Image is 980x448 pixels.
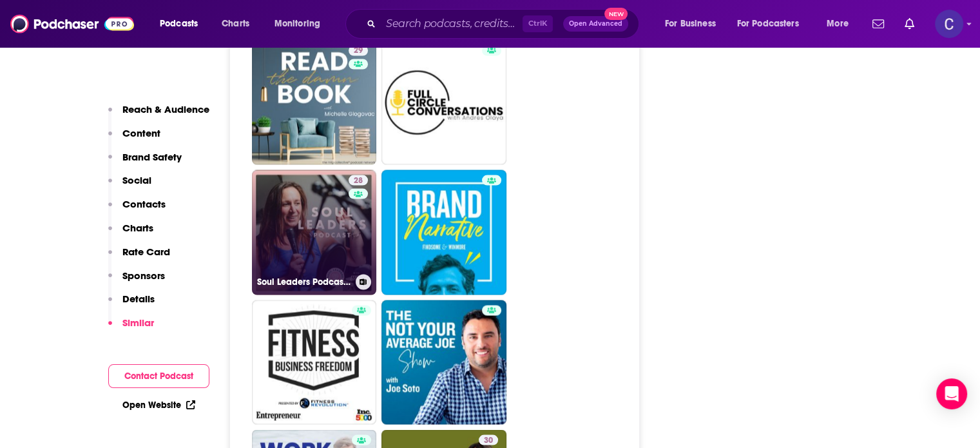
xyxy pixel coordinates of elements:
[257,276,351,287] h3: Soul Leaders Podcast with [PERSON_NAME]
[354,44,363,57] span: 29
[665,15,716,33] span: For Business
[222,15,249,33] span: Charts
[569,21,622,27] span: Open Advanced
[265,14,337,34] button: open menu
[935,10,963,38] span: Logged in as publicityxxtina
[122,222,153,234] p: Charts
[935,10,963,38] button: Show profile menu
[108,222,153,246] button: Charts
[252,170,377,295] a: 28Soul Leaders Podcast with [PERSON_NAME]
[349,175,368,185] a: 28
[737,15,799,33] span: For Podcasters
[899,13,919,35] a: Show notifications dropdown
[122,317,154,329] p: Similar
[213,14,257,34] a: Charts
[122,293,155,305] p: Details
[122,198,166,210] p: Contacts
[122,127,160,139] p: Content
[935,10,963,38] img: User Profile
[252,40,377,165] a: 29
[867,13,889,35] a: Show notifications dropdown
[656,14,732,34] button: open menu
[122,103,209,115] p: Reach & Audience
[108,293,155,317] button: Details
[523,15,553,32] span: Ctrl K
[818,14,865,34] button: open menu
[122,269,165,282] p: Sponsors
[936,378,967,409] div: Open Intercom Messenger
[108,151,182,175] button: Brand Safety
[108,103,209,127] button: Reach & Audience
[827,15,849,33] span: More
[122,400,195,411] a: Open Website
[108,269,165,293] button: Sponsors
[122,174,151,186] p: Social
[108,174,151,198] button: Social
[122,151,182,163] p: Brand Safety
[729,14,818,34] button: open menu
[108,246,170,269] button: Rate Card
[108,198,166,222] button: Contacts
[10,12,134,36] img: Podchaser - Follow, Share and Rate Podcasts
[604,8,628,20] span: New
[108,317,154,340] button: Similar
[479,434,498,445] a: 30
[484,434,493,447] span: 30
[354,174,363,187] span: 28
[108,127,160,151] button: Content
[274,15,320,33] span: Monitoring
[349,45,368,55] a: 29
[108,364,209,388] button: Contact Podcast
[122,246,170,258] p: Rate Card
[358,9,651,39] div: Search podcasts, credits, & more...
[160,15,198,33] span: Podcasts
[151,14,215,34] button: open menu
[563,16,628,32] button: Open AdvancedNew
[381,14,523,34] input: Search podcasts, credits, & more...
